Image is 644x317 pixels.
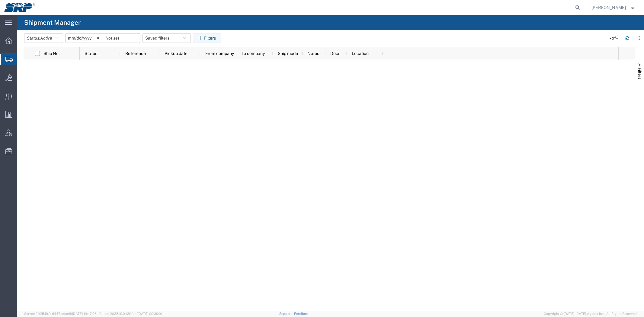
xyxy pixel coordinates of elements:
span: Client: 2025.19.0-129fbcf [99,312,162,315]
span: Reference [125,51,146,56]
button: Filters [193,33,221,43]
button: [PERSON_NAME] [591,4,636,11]
span: Pickup date [165,51,187,56]
span: Notes [307,51,319,56]
span: Docs [330,51,340,56]
img: logo [4,3,35,12]
input: Not set [66,34,103,43]
span: To company [242,51,265,56]
span: From company [205,51,234,56]
a: Support [279,312,294,315]
span: [DATE] 09:39:01 [138,312,162,315]
span: Status [85,51,97,56]
span: Filters [637,68,642,79]
div: - of - [610,35,620,41]
span: Ship No. [43,51,59,56]
span: Server: 2025.19.0-d447cefac8f [24,312,97,315]
span: Copyright © [DATE]-[DATE] Agistix Inc., All Rights Reserved [544,311,637,316]
span: Active [40,36,52,40]
span: Ship mode [278,51,298,56]
span: Location [352,51,369,56]
span: [DATE] 10:47:06 [72,312,97,315]
button: Saved filters [143,33,191,43]
a: Feedback [294,312,309,315]
h4: Shipment Manager [24,15,81,30]
input: Not set [103,34,140,43]
button: Status:Active [24,33,63,43]
span: Marissa Camacho [591,4,626,11]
